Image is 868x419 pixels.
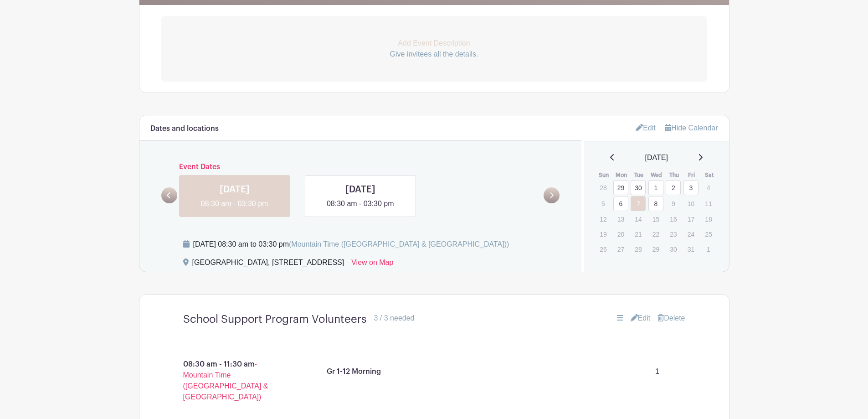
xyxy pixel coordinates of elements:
th: Sun [595,171,613,180]
span: [DATE] [645,152,668,163]
p: Add Event Description [161,38,707,49]
p: Gr 1-12 Morning [327,366,381,377]
div: 3 / 3 needed [374,313,415,324]
p: Give invitees all the details. [161,49,707,60]
p: 15 [648,212,663,226]
a: 30 [631,180,646,195]
p: 30 [666,242,681,256]
th: Mon [613,171,631,180]
h6: Dates and locations [150,124,219,133]
a: Edit [636,120,656,135]
th: Tue [630,171,648,180]
p: 19 [596,227,611,241]
p: 1 [701,242,716,256]
p: 26 [596,242,611,256]
span: (Mountain Time ([GEOGRAPHIC_DATA] & [GEOGRAPHIC_DATA])) [289,240,509,248]
p: 28 [596,181,611,195]
th: Wed [648,171,666,180]
p: 31 [683,242,699,256]
th: Thu [665,171,683,180]
a: Add Event Description Give invitees all the details. [161,16,707,82]
a: View on Map [351,257,393,272]
a: 29 [613,180,628,195]
th: Sat [700,171,718,180]
a: 3 [683,180,699,195]
p: 29 [648,242,663,256]
p: 21 [631,227,646,241]
p: 18 [701,212,716,226]
p: 24 [683,227,699,241]
p: 10 [683,197,699,211]
p: 27 [613,242,628,256]
div: [DATE] 08:30 am to 03:30 pm [193,239,509,250]
a: Edit [631,313,651,324]
h4: School Support Program Volunteers [183,313,367,326]
p: 11 [701,197,716,211]
a: 7 [631,196,646,211]
p: 14 [631,212,646,226]
a: 8 [648,196,663,211]
h6: Event Dates [177,163,544,171]
p: 9 [666,197,681,211]
p: 28 [631,242,646,256]
div: [GEOGRAPHIC_DATA], [STREET_ADDRESS] [192,257,344,272]
p: 12 [596,212,611,226]
p: 13 [613,212,628,226]
p: 20 [613,227,628,241]
p: 23 [666,227,681,241]
a: 1 [648,180,663,195]
a: 2 [666,180,681,195]
p: 1 [637,362,678,381]
a: Delete [657,313,685,324]
p: 4 [701,181,716,195]
a: 6 [613,196,628,211]
th: Fri [683,171,701,180]
p: 25 [701,227,716,241]
p: 08:30 am - 11:30 am [161,355,298,406]
p: 5 [596,197,611,211]
a: Hide Calendar [665,124,718,132]
p: 22 [648,227,663,241]
p: 16 [666,212,681,226]
p: 17 [683,212,699,226]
